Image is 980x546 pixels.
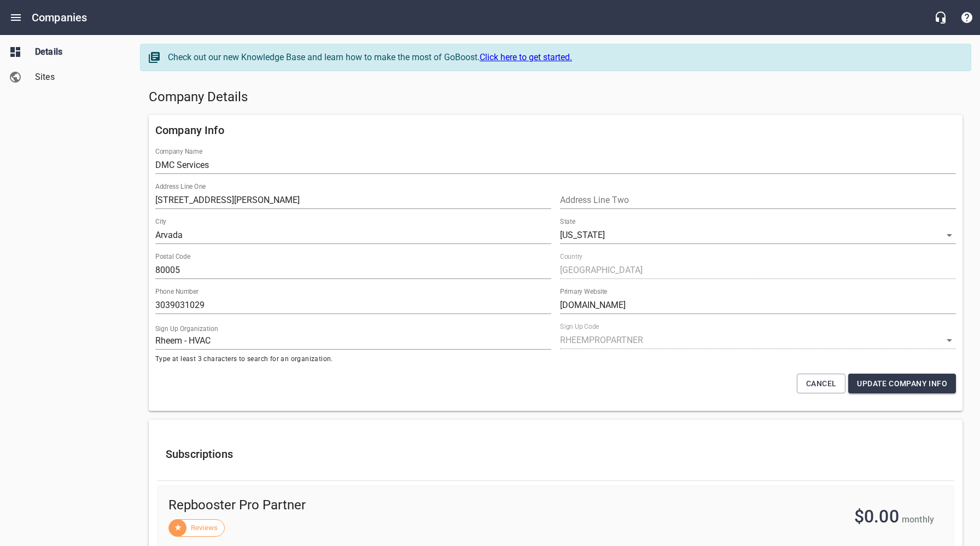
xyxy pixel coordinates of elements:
span: monthly [902,514,934,525]
a: Click here to get started. [480,52,572,62]
span: Update Company Info [857,377,947,391]
label: City [155,218,166,225]
span: Repbooster Pro Partner [168,497,571,514]
h6: Companies [32,9,87,26]
div: Reviews [168,519,225,537]
label: Postal Code [155,253,190,260]
div: Check out our new Knowledge Base and learn how to make the most of GoBoost. [168,51,960,64]
label: State [560,218,575,225]
span: Type at least 3 characters to search for an organization. [155,354,551,365]
label: Phone Number [155,288,199,295]
button: Open drawer [3,4,29,31]
input: Start typing to search organizations [155,332,551,350]
span: Sites [35,71,118,84]
button: Update Company Info [848,374,956,394]
button: Cancel [797,374,845,394]
h5: Company Details [149,89,962,106]
label: Sign Up Code [560,323,599,330]
h6: Subscriptions [166,445,946,463]
span: Details [35,45,118,59]
label: Address Line One [155,183,206,190]
label: Country [560,253,582,260]
label: Company Name [155,148,202,155]
h6: Company Info [155,121,956,139]
button: Live Chat [927,4,954,31]
span: Cancel [806,377,836,391]
span: $0.00 [854,506,899,527]
span: Reviews [184,522,224,533]
label: Primary Website [560,288,607,295]
button: Support Portal [954,4,980,31]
